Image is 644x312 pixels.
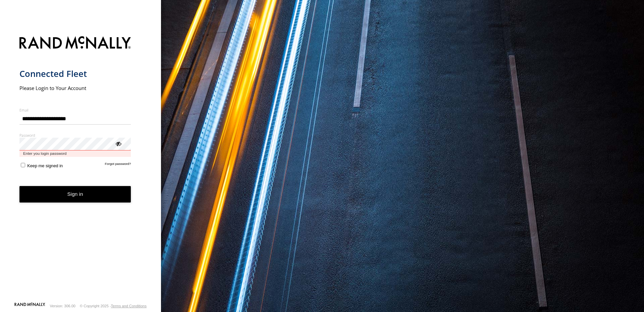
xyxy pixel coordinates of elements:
[50,304,75,308] div: Version: 306.00
[19,133,131,138] label: Password
[19,68,131,79] h1: Connected Fleet
[19,107,131,113] label: Email
[111,304,147,308] a: Terms and Conditions
[19,186,131,203] button: Sign in
[80,304,147,308] div: © Copyright 2025 -
[115,140,121,147] div: ViewPassword
[19,32,142,302] form: main
[14,303,45,309] a: Visit our Website
[19,35,131,52] img: Rand McNally
[19,150,131,157] span: Enter you login password
[105,162,131,168] a: Forgot password?
[27,163,63,168] span: Keep me signed in
[19,85,131,91] h2: Please Login to Your Account
[21,163,25,167] input: Keep me signed in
